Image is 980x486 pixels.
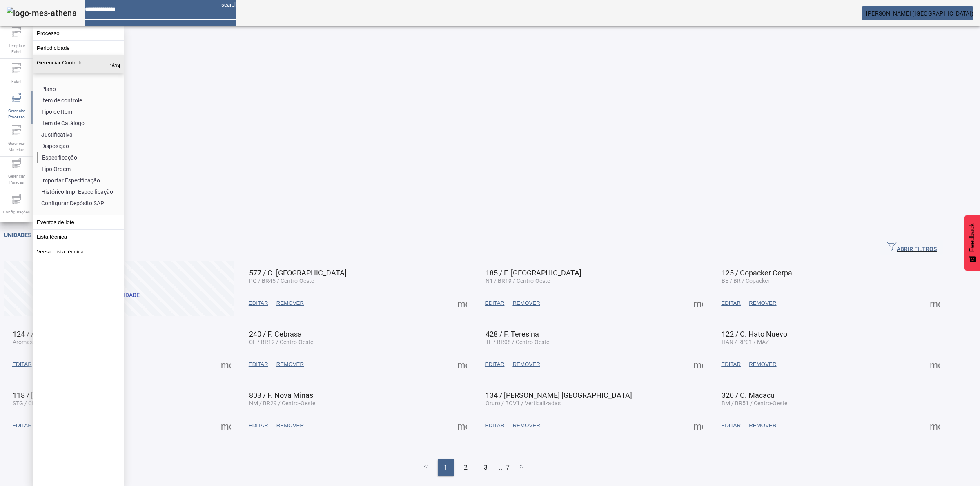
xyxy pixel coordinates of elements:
span: BM / BR51 / Centro-Oeste [722,400,787,406]
span: Gerenciar Materiais [4,138,29,155]
button: EDITAR [481,296,509,311]
span: STG / CL01 / ABC [13,400,58,406]
span: EDITAR [485,299,505,307]
span: EDITAR [721,360,741,368]
span: 577 / C. [GEOGRAPHIC_DATA] [249,269,347,277]
button: EDITAR [481,357,509,372]
span: 134 / [PERSON_NAME] [GEOGRAPHIC_DATA] [486,391,632,399]
span: Configurações [0,206,32,217]
span: REMOVER [749,299,776,307]
button: Mais [927,357,942,372]
button: Mais [691,296,706,311]
button: Mais [691,357,706,372]
button: Versão lista técnica [33,244,124,259]
span: 118 / [PERSON_NAME] [13,391,87,399]
span: 240 / F. Cebrasa [249,330,302,338]
button: REMOVER [745,357,780,372]
button: EDITAR [717,296,745,311]
span: 124 / Aromas Verticalizadas [13,330,104,338]
span: Oruro / BOV1 / Verticalizadas [486,400,561,406]
span: 428 / F. Teresina [486,330,539,338]
button: REMOVER [272,357,308,372]
button: EDITAR [8,418,36,433]
button: Criar unidade [4,261,234,316]
li: Histórico Imp. Especificação [37,186,124,198]
span: EDITAR [12,422,32,430]
span: EDITAR [721,422,741,430]
button: ABRIR FILTROS [880,240,943,255]
button: Mais [218,418,233,433]
span: Feedback [969,223,976,252]
li: Item de controle [37,95,124,106]
button: EDITAR [245,357,272,372]
li: Tipo Ordem [37,163,124,175]
button: REMOVER [745,418,780,433]
button: EDITAR [717,418,745,433]
button: Mais [927,418,942,433]
button: REMOVER [508,418,544,433]
span: Gerenciar Paradas [4,171,29,188]
button: EDITAR [717,357,745,372]
span: EDITAR [249,360,268,368]
button: Feedback - Mostrar pesquisa [964,215,980,271]
span: [PERSON_NAME] ([GEOGRAPHIC_DATA]) [866,10,973,17]
li: Especificação [37,152,124,163]
span: 125 / Copacker Cerpa [722,269,792,277]
span: N1 / BR19 / Centro-Oeste [486,277,550,284]
button: Mais [691,418,706,433]
span: 185 / F. [GEOGRAPHIC_DATA] [486,269,581,277]
li: Plano [37,83,124,95]
button: EDITAR [245,418,272,433]
button: EDITAR [245,296,272,311]
span: Gerenciar Processo [4,105,29,122]
span: HAN / RP01 / MAZ [722,339,769,345]
button: Mais [455,357,470,372]
li: 7 [506,459,510,476]
button: Lista técnica [33,230,124,244]
span: EDITAR [485,360,505,368]
span: REMOVER [749,422,776,430]
span: EDITAR [249,422,268,430]
button: Processo [33,26,124,40]
span: EDITAR [721,299,741,307]
span: Fabril [9,76,24,87]
span: 803 / F. Nova Minas [249,391,313,399]
span: CE / BR12 / Centro-Oeste [249,339,313,345]
span: PG / BR45 / Centro-Oeste [249,277,314,284]
button: Mais [455,296,470,311]
span: REMOVER [512,360,540,368]
span: 320 / C. Macacu [722,391,775,399]
button: Periodicidade [33,41,124,55]
span: REMOVER [276,360,304,368]
span: Aromas / BRV1 / Verticalizadas [13,339,93,345]
span: TE / BR08 / Centro-Oeste [486,339,549,345]
span: EDITAR [12,360,32,368]
span: REMOVER [276,422,304,430]
span: 122 / C. Hato Nuevo [722,330,787,338]
button: EDITAR [481,418,509,433]
span: Template Fabril [4,40,29,57]
button: Mais [455,418,470,433]
span: EDITAR [249,299,268,307]
li: Tipo de Item [37,106,124,118]
button: REMOVER [508,357,544,372]
button: Eventos de lote [33,215,124,229]
li: Item de Catálogo [37,118,124,129]
span: Unidades [4,232,31,238]
li: Configurar Depósito SAP [37,198,124,209]
span: REMOVER [512,299,540,307]
span: EDITAR [485,422,505,430]
li: ... [496,459,504,476]
span: 2 [464,463,468,473]
button: Gerenciar Controle [33,55,124,73]
span: REMOVER [512,422,540,430]
button: REMOVER [508,296,544,311]
span: ABRIR FILTROS [887,241,937,253]
button: REMOVER [272,418,308,433]
button: Mais [927,296,942,311]
li: Justificativa [37,129,124,140]
button: Mais [218,357,233,372]
button: EDITAR [8,357,36,372]
span: REMOVER [276,299,304,307]
li: Importar Especificação [37,175,124,186]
